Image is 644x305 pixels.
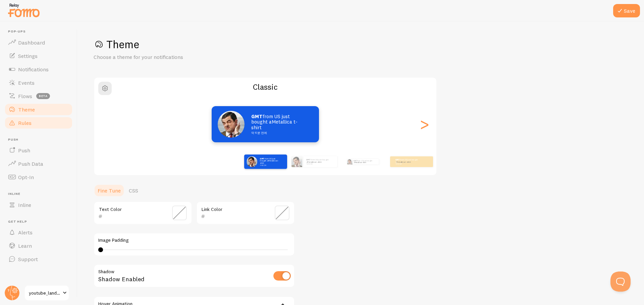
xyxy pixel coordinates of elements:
[396,160,411,163] a: Metallica t-shirt
[420,100,428,148] div: Next slide
[18,242,32,249] span: Learn
[354,161,366,163] a: Metallica t-shirt
[18,147,30,154] span: Push
[4,226,73,239] a: Alerts
[251,131,304,135] small: 약 4 분 전에
[4,116,73,130] a: Rules
[610,272,631,292] iframe: Help Scout Beacon - Open
[4,144,73,157] a: Push
[4,89,73,103] a: Flows beta
[306,158,311,161] strong: GMT
[7,2,41,19] img: fomo-relay-logo-orange.svg
[98,237,290,243] label: Image Padding
[4,63,73,76] a: Notifications
[4,157,73,170] a: Push Data
[4,252,73,266] a: Support
[18,256,38,262] span: Support
[125,184,142,197] a: CSS
[29,289,61,297] span: youtube_landing
[395,163,422,165] small: 약 4 분 전에
[306,159,334,165] p: from US just bought a
[4,76,73,89] a: Events
[24,285,69,301] a: youtube_landing
[260,157,265,160] strong: GMT
[8,192,73,196] span: Inline
[18,39,45,46] span: Dashboard
[18,120,32,126] span: Rules
[307,160,322,163] a: Metallica t-shirt
[4,170,73,184] a: Opt-In
[4,36,73,49] a: Dashboard
[18,202,31,208] span: Inline
[4,103,73,116] a: Theme
[4,49,73,63] a: Settings
[354,159,376,164] p: from US just bought a
[18,79,35,86] span: Events
[251,119,298,131] a: Metallica t-shirt
[260,159,278,164] a: Metallica t-shirt
[4,198,73,212] a: Inline
[18,229,33,236] span: Alerts
[18,174,34,180] span: Opt-In
[8,138,73,142] span: Push
[260,164,281,166] small: 약 4 분 전에
[94,184,125,197] a: Fine Tune
[291,156,302,167] img: Fomo
[247,156,257,167] img: Fomo
[18,53,38,59] span: Settings
[18,106,35,113] span: Theme
[8,220,73,224] span: Get Help
[354,160,357,162] strong: GMT
[347,159,352,164] img: Fomo
[251,114,306,135] p: from US just bought a
[36,93,50,99] span: beta
[94,37,628,51] h1: Theme
[395,159,422,165] p: from US just bought a
[18,160,43,167] span: Push Data
[94,264,295,289] div: Shadow Enabled
[18,66,49,73] span: Notifications
[395,158,400,161] strong: GMT
[94,82,436,92] h2: Classic
[260,157,282,166] p: from US just bought a
[18,93,32,99] span: Flows
[8,29,73,34] span: Pop-ups
[306,163,334,165] small: 약 4 분 전에
[4,239,73,252] a: Learn
[218,111,245,138] img: Fomo
[251,113,263,120] strong: GMT
[94,53,255,61] p: Choose a theme for your notifications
